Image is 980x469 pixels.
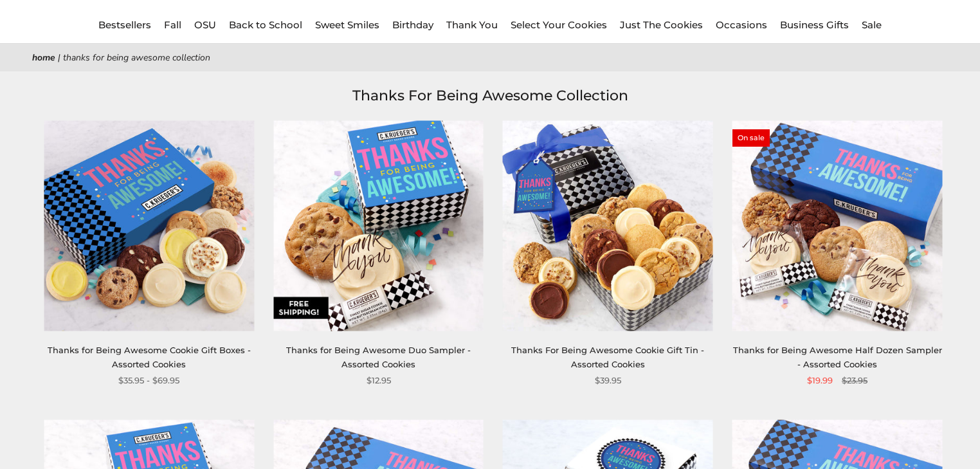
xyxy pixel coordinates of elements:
[194,19,216,31] a: OSU
[862,19,882,31] a: Sale
[32,50,948,65] nav: breadcrumbs
[164,19,181,31] a: Fall
[446,19,498,31] a: Thank You
[620,19,703,31] a: Just The Cookies
[807,374,833,387] span: $19.99
[367,374,391,387] span: $12.95
[51,84,929,107] h1: Thanks For Being Awesome Collection
[503,120,713,331] img: Thanks For Being Awesome Cookie Gift Tin - Assorted Cookies
[10,420,133,459] iframe: Sign Up via Text for Offers
[63,51,210,64] span: Thanks For Being Awesome Collection
[118,374,179,387] span: $35.95 - $69.95
[733,345,942,369] a: Thanks for Being Awesome Half Dozen Sampler - Assorted Cookies
[732,120,943,331] img: Thanks for Being Awesome Half Dozen Sampler - Assorted Cookies
[511,19,607,31] a: Select Your Cookies
[315,19,379,31] a: Sweet Smiles
[392,19,433,31] a: Birthday
[44,120,254,331] img: Thanks for Being Awesome Cookie Gift Boxes - Assorted Cookies
[286,345,471,369] a: Thanks for Being Awesome Duo Sampler - Assorted Cookies
[98,19,151,31] a: Bestsellers
[595,374,621,387] span: $39.95
[511,345,704,369] a: Thanks For Being Awesome Cookie Gift Tin - Assorted Cookies
[58,51,60,64] span: |
[780,19,849,31] a: Business Gifts
[32,51,55,64] a: Home
[732,129,770,146] span: On sale
[273,120,484,331] img: Thanks for Being Awesome Duo Sampler - Assorted Cookies
[48,345,251,369] a: Thanks for Being Awesome Cookie Gift Boxes - Assorted Cookies
[842,374,867,387] span: $23.95
[229,19,302,31] a: Back to School
[716,19,767,31] a: Occasions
